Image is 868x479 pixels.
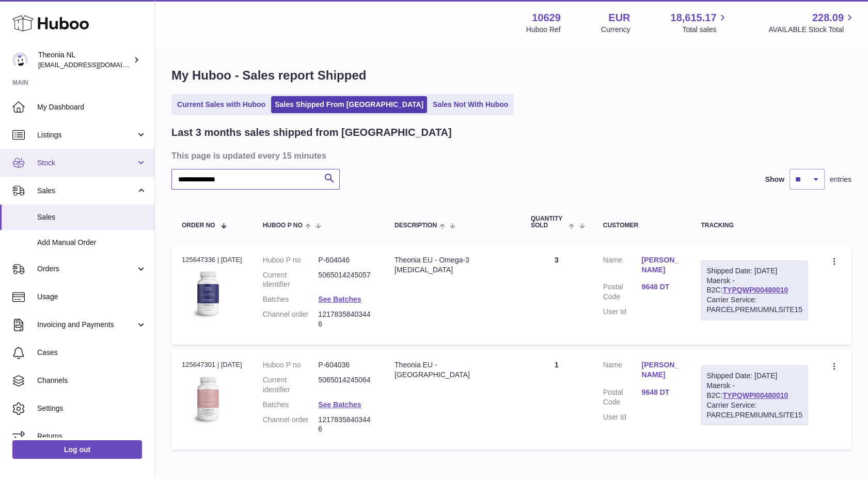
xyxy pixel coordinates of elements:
span: Order No [182,222,215,229]
a: TYPQWPI00480010 [722,391,788,399]
span: 18,615.17 [670,11,716,25]
span: Channels [37,376,147,385]
dd: 12178358403446 [318,310,374,329]
strong: 10629 [532,11,561,25]
div: Theonia NL [38,50,131,70]
a: [PERSON_NAME] [642,360,681,380]
span: Usage [37,292,147,302]
div: Carrier Service: PARCELPREMIUMNLSITE15 [706,295,802,315]
a: Sales Shipped From [GEOGRAPHIC_DATA] [271,96,427,113]
dd: 5065014245057 [318,270,374,290]
span: Cases [37,348,147,358]
span: AVAILABLE Stock Total [768,25,856,35]
div: 125647336 | [DATE] [182,255,242,265]
a: 228.09 AVAILABLE Stock Total [768,11,856,35]
dt: User Id [603,412,642,422]
div: Theonia EU - Omega-3 [MEDICAL_DATA] [394,255,510,275]
span: Orders [37,264,136,274]
div: 125647301 | [DATE] [182,360,242,369]
div: Customer [603,222,681,229]
a: TYPQWPI00480010 [722,286,788,294]
a: See Batches [318,295,361,303]
span: Description [394,222,437,229]
a: Log out [12,440,142,459]
dt: Channel order [263,415,319,435]
dt: Batches [263,400,319,410]
span: Total sales [682,25,728,35]
label: Show [765,175,784,184]
dt: Batches [263,295,319,304]
dt: Channel order [263,310,319,329]
span: Invoicing and Payments [37,320,136,330]
a: 9648 DT [642,282,681,292]
span: My Dashboard [37,102,147,112]
a: Sales Not With Huboo [429,96,512,113]
span: Sales [37,186,136,196]
div: Tracking [701,222,808,229]
a: See Batches [318,400,361,409]
div: Currency [601,25,630,35]
img: 106291725893222.jpg [182,373,233,425]
dt: User Id [603,307,642,317]
div: Shipped Date: [DATE] [706,266,802,276]
img: 106291725893086.jpg [182,268,233,319]
div: Shipped Date: [DATE] [706,371,802,381]
h1: My Huboo - Sales report Shipped [171,67,851,84]
div: Carrier Service: PARCELPREMIUMNLSITE15 [706,400,802,420]
dd: 5065014245064 [318,375,374,395]
dt: Name [603,360,642,382]
span: 228.09 [812,11,844,25]
td: 3 [520,245,593,345]
span: Stock [37,158,136,168]
a: Current Sales with Huboo [173,96,269,113]
span: [EMAIL_ADDRESS][DOMAIN_NAME] [38,60,152,69]
span: Sales [37,212,147,222]
dt: Huboo P no [263,360,319,370]
strong: EUR [608,11,630,25]
dt: Current identifier [263,375,319,395]
div: Huboo Ref [526,25,561,35]
h2: Last 3 months sales shipped from [GEOGRAPHIC_DATA] [171,126,452,140]
div: Theonia EU - [GEOGRAPHIC_DATA] [394,360,510,380]
span: Returns [37,431,147,441]
div: Maersk - B2C: [701,365,808,425]
dt: Current identifier [263,270,319,290]
dd: 12178358403446 [318,415,374,435]
dt: Name [603,255,642,277]
a: 18,615.17 Total sales [670,11,728,35]
span: entries [830,175,851,184]
h3: This page is updated every 15 minutes [171,150,849,161]
td: 1 [520,350,593,450]
div: Maersk - B2C: [701,260,808,320]
span: Listings [37,130,136,140]
a: [PERSON_NAME] [642,255,681,275]
img: info@wholesomegoods.eu [12,52,28,68]
dd: P-604036 [318,360,374,370]
span: Settings [37,404,147,413]
dt: Huboo P no [263,255,319,265]
span: Add Manual Order [37,238,147,248]
span: Quantity Sold [531,215,566,229]
dd: P-604046 [318,255,374,265]
dt: Postal Code [603,388,642,407]
dt: Postal Code [603,282,642,302]
span: Huboo P no [263,222,303,229]
a: 9648 DT [642,388,681,397]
